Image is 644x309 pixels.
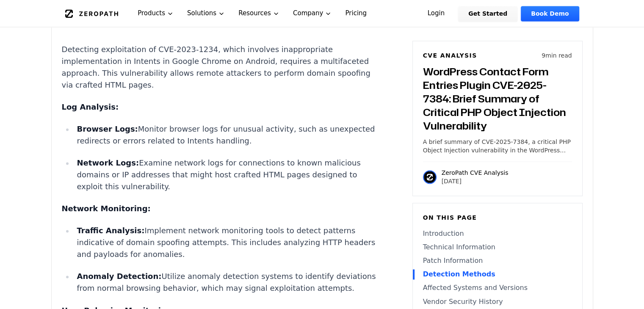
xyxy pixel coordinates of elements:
strong: Anomaly Detection: [77,272,161,281]
p: Detecting exploitation of CVE-2023-1234, which involves inappropriate implementation in Intents i... [62,44,377,91]
img: ZeroPath CVE Analysis [423,170,437,184]
a: Login [417,6,455,21]
a: Technical Information [423,242,572,252]
strong: Log Analysis: [62,102,119,111]
p: Monitor browser logs for unusual activity, such as unexpected redirects or errors related to Inte... [77,123,376,147]
strong: Browser Logs: [77,124,138,133]
a: Vendor Security History [423,296,572,306]
strong: Network Monitoring: [62,204,151,213]
p: Implement network monitoring tools to detect patterns indicative of domain spoofing attempts. Thi... [77,225,376,260]
a: Introduction [423,229,572,239]
strong: Traffic Analysis: [77,226,144,235]
p: A brief summary of CVE-2025-7384, a critical PHP Object Injection vulnerability in the WordPress ... [423,138,572,154]
a: Book Demo [521,6,579,21]
a: Affected Systems and Versions [423,283,572,293]
strong: Network Logs: [77,158,139,167]
p: ZeroPath CVE Analysis [442,168,509,177]
a: Detection Methods [423,269,572,279]
h6: CVE Analysis [423,51,477,60]
h2: Detection Methods [62,13,377,30]
a: Patch Information [423,256,572,266]
p: Utilize anomaly detection systems to identify deviations from normal browsing behavior, which may... [77,270,376,294]
p: 9 min read [542,51,572,60]
p: [DATE] [442,177,509,185]
a: Get Started [458,6,517,21]
h6: On this page [423,213,572,222]
h3: WordPress Contact Form Entries Plugin CVE-2025-7384: Brief Summary of Critical PHP Object Injecti... [423,65,572,132]
p: Examine network logs for connections to known malicious domains or IP addresses that might host c... [77,157,376,193]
